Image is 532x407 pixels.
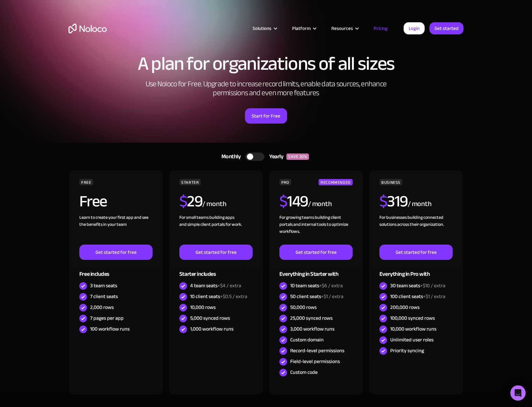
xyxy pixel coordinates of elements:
[290,304,317,311] div: 50,000 rows
[390,315,435,322] div: 100,000 synced rows
[213,152,246,161] div: Monthly
[290,336,324,343] div: Custom domain
[139,80,393,97] h2: Use Noloco for Free. Upgrade to increase record limits, enable data sources, enhance permissions ...
[190,315,230,322] div: 5,000 synced rows
[319,179,353,185] div: RECOMMENDED
[68,24,107,33] a: home
[90,325,130,332] div: 100 workflow runs
[279,245,353,260] a: Get started for free
[290,325,334,332] div: 3,000 workflow runs
[420,281,445,290] span: +$10 / extra
[279,186,287,216] span: $
[279,260,353,281] div: Everything in Starter with
[79,179,93,185] div: FREE
[90,293,118,300] div: 7 client seats
[179,179,201,185] div: STARTER
[366,24,396,32] a: Pricing
[90,282,117,289] div: 3 team seats
[290,293,343,300] div: 50 client seats
[279,179,291,185] div: PRO
[190,282,241,289] div: 4 team seats
[379,214,453,245] div: For businesses building connected solutions across their organization. ‍
[179,260,253,281] div: Starter includes
[404,22,425,34] a: Login
[510,385,526,401] div: Open Intercom Messenger
[264,152,286,161] div: Yearly
[423,292,445,301] span: +$1 / extra
[379,245,453,260] a: Get started for free
[68,54,464,73] h1: A plan for organizations of all sizes
[408,199,432,209] div: / month
[331,24,353,32] div: Resources
[429,22,464,34] a: Get started
[390,347,424,354] div: Priority syncing
[284,24,323,32] div: Platform
[90,304,114,311] div: 2,000 rows
[286,154,309,160] div: SAVE 20%
[279,214,353,245] div: For growing teams building client portals and internal tools to optimize workflows.
[319,281,343,290] span: +$6 / extra
[390,304,420,311] div: 200,000 rows
[179,186,187,216] span: $
[390,336,434,343] div: Unlimited user roles
[179,193,203,209] h2: 29
[290,282,343,289] div: 10 team seats
[290,347,344,354] div: Record-level permissions
[218,281,241,290] span: +$4 / extra
[292,24,311,32] div: Platform
[79,245,153,260] a: Get started for free
[220,292,247,301] span: +$0.5 / extra
[245,24,284,32] div: Solutions
[190,325,234,332] div: 1,000 workflow runs
[90,315,124,322] div: 7 pages per app
[245,108,287,124] a: Start for Free
[190,304,216,311] div: 10,000 rows
[290,315,333,322] div: 25,000 synced rows
[190,293,247,300] div: 10 client seats
[179,214,253,245] div: For small teams building apps and simple client portals for work. ‍
[79,214,153,245] div: Learn to create your first app and see the benefits in your team ‍
[379,186,387,216] span: $
[379,193,408,209] h2: 319
[79,193,107,209] h2: Free
[379,260,453,281] div: Everything in Pro with
[390,293,445,300] div: 100 client seats
[323,24,366,32] div: Resources
[390,325,436,332] div: 10,000 workflow runs
[379,179,402,185] div: BUSINESS
[308,199,332,209] div: / month
[79,260,153,281] div: Free includes
[179,245,253,260] a: Get started for free
[290,369,318,376] div: Custom code
[290,358,340,365] div: Field-level permissions
[253,24,271,32] div: Solutions
[202,199,226,209] div: / month
[390,282,445,289] div: 30 team seats
[321,292,343,301] span: +$1 / extra
[279,193,308,209] h2: 149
